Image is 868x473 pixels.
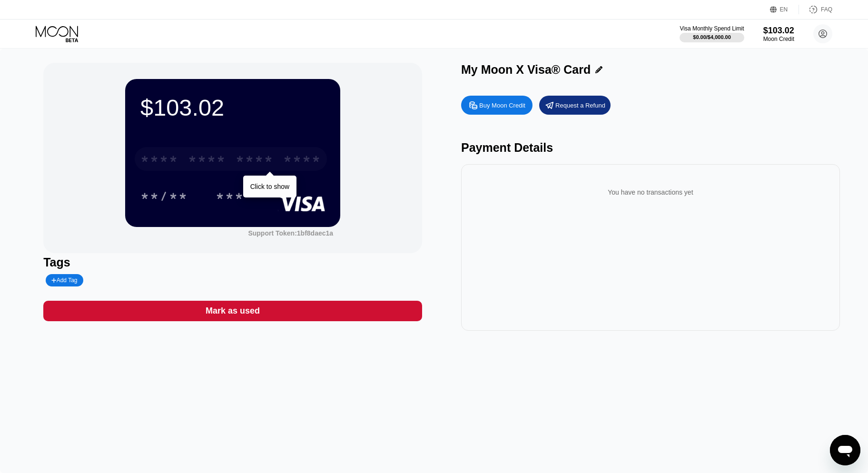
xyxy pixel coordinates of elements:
div: $103.02 [763,26,794,36]
div: $103.02 [140,94,325,121]
div: Click to show [250,183,289,190]
div: Moon Credit [763,36,794,42]
div: Support Token:1bf8daec1a [248,229,333,237]
div: Visa Monthly Spend Limit [680,25,744,32]
div: Mark as used [206,305,260,316]
div: $0.00 / $4,000.00 [693,34,731,40]
div: My Moon X Visa® Card [461,63,591,77]
div: Support Token: 1bf8daec1a [248,229,333,237]
div: $103.02Moon Credit [763,26,794,42]
div: Add Tag [46,274,83,286]
div: FAQ [821,6,832,13]
div: You have no transactions yet [469,179,832,206]
div: FAQ [799,5,832,14]
div: Visa Monthly Spend Limit$0.00/$4,000.00 [680,25,744,42]
div: Request a Refund [555,101,605,109]
div: Mark as used [43,301,422,321]
div: Tags [43,256,422,269]
div: Buy Moon Credit [461,96,533,115]
div: Add Tag [51,277,77,284]
div: Payment Details [461,141,840,155]
div: EN [780,6,788,13]
iframe: Кнопка запуска окна обмена сообщениями [830,435,860,465]
div: Request a Refund [539,96,611,115]
div: EN [770,5,799,14]
div: Buy Moon Credit [479,101,525,109]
